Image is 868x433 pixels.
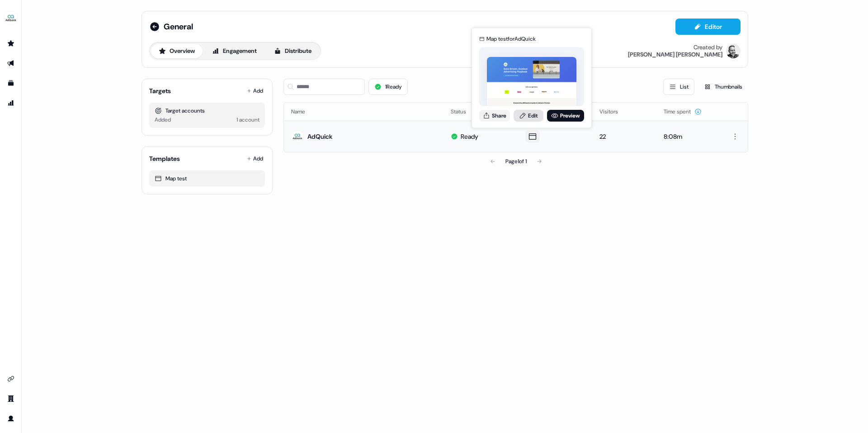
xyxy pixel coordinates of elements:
div: Map test [155,174,259,183]
div: Page 1 of 1 [505,157,527,166]
button: Status [451,104,477,120]
button: Share [479,110,510,122]
button: List [663,79,694,95]
a: Go to attribution [4,96,18,110]
a: Preview [547,110,584,122]
div: Created by [693,44,722,51]
div: [PERSON_NAME] [PERSON_NAME] [628,51,722,58]
div: Target accounts [155,106,259,115]
a: Go to templates [4,76,18,90]
a: Edit [514,110,543,122]
button: Engagement [204,44,264,58]
div: AdQuick [307,132,332,141]
div: Templates [149,154,180,163]
a: Editor [675,23,741,33]
a: Go to team [4,391,18,406]
span: General [164,21,193,32]
img: asset preview [487,57,576,107]
div: 8:08m [664,132,711,141]
button: Distribute [266,44,319,58]
a: Go to prospects [4,36,18,51]
button: 1Ready [368,79,408,95]
div: Map test for AdQuick [486,34,536,43]
button: Add [245,85,265,97]
div: 22 [599,132,649,141]
div: Ready [461,132,478,141]
button: Editor [675,19,741,35]
div: Added [155,115,171,124]
button: Visitors [599,104,629,120]
div: 1 account [236,115,259,124]
button: Thumbnails [698,79,748,95]
button: Overview [151,44,203,58]
div: Targets [149,86,171,95]
button: Time spent [664,104,702,120]
a: Go to profile [4,411,18,426]
img: Jason [726,44,741,58]
button: Add [245,152,265,165]
a: Go to integrations [4,372,18,386]
button: Name [291,104,316,120]
a: Go to outbound experience [4,56,18,71]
